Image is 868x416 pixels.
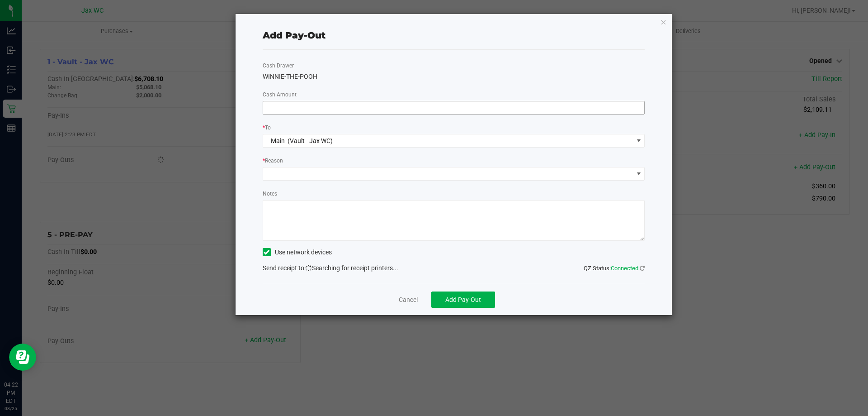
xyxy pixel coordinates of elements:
label: To [263,124,271,132]
span: Add Pay-Out [445,296,481,303]
span: (Vault - Jax WC) [288,137,333,144]
a: Cancel [399,295,418,305]
span: Send receipt to: [263,264,306,272]
button: Add Pay-Out [431,292,495,308]
div: Add Pay-Out [263,29,325,42]
span: Cash Amount [263,91,297,98]
iframe: Resource center [9,344,36,371]
span: Connected [611,265,638,272]
label: Use network devices [263,248,332,257]
div: WINNIE-THE-POOH [263,72,645,81]
label: Notes [263,190,277,198]
span: Main [271,137,285,144]
span: QZ Status: [584,265,645,272]
span: Searching for receipt printers... [306,264,398,272]
label: Cash Drawer [263,62,294,70]
label: Reason [263,157,283,165]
